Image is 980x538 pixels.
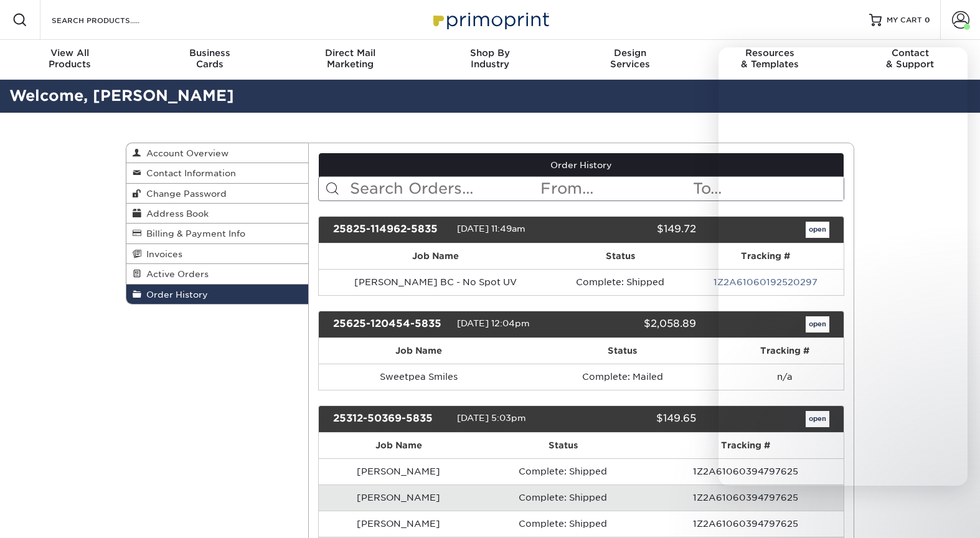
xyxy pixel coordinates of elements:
span: Shop By [420,47,560,59]
th: Job Name [319,338,519,364]
div: 25625-120454-5835 [324,316,457,333]
td: Complete: Shipped [479,458,648,484]
a: BusinessCards [140,40,280,80]
th: Status [479,433,648,458]
a: Shop ByIndustry [420,40,560,80]
div: 25825-114962-5835 [324,222,457,238]
span: Billing & Payment Info [141,229,245,238]
span: Direct Mail [280,47,420,59]
td: [PERSON_NAME] [319,484,479,511]
a: Active Orders [126,264,308,284]
span: Design [560,47,700,59]
div: $2,058.89 [572,316,705,333]
a: Direct MailMarketing [280,40,420,80]
iframe: Google Customer Reviews [3,500,106,534]
th: Job Name [319,433,479,458]
span: [DATE] 12:04pm [457,318,530,328]
a: Resources& Templates [700,40,840,80]
td: Sweetpea Smiles [319,364,519,390]
td: Complete: Shipped [553,269,688,295]
span: Change Password [141,189,227,199]
span: MY CART [887,15,922,26]
a: Invoices [126,244,308,264]
span: Address Book [141,209,209,219]
td: [PERSON_NAME] [319,458,479,484]
input: To... [692,177,844,201]
div: 25312-50369-5835 [324,411,457,427]
td: 1Z2A61060394797625 [647,511,844,537]
th: Job Name [319,243,553,269]
span: Business [140,47,280,59]
input: Search Orders... [349,177,540,201]
div: & Templates [700,47,840,70]
span: [DATE] 5:03pm [457,413,526,423]
a: Contact& Support [840,40,980,80]
img: Primoprint [428,6,552,33]
td: 1Z2A61060394797625 [647,458,844,484]
a: Order History [126,285,308,304]
td: Complete: Shipped [479,484,648,511]
td: Complete: Shipped [479,511,648,537]
th: Status [553,243,688,269]
td: [PERSON_NAME] [319,511,479,537]
input: From... [539,177,691,201]
th: Tracking # [647,433,844,458]
div: $149.65 [572,411,705,427]
div: Services [560,47,700,70]
span: Account Overview [141,148,229,158]
span: Invoices [141,249,182,259]
td: 1Z2A61060394797625 [647,484,844,511]
a: 1Z2A61060192520297 [714,277,817,287]
td: Complete: Mailed [519,364,726,390]
iframe: Intercom live chat [938,496,968,526]
div: $149.72 [572,222,705,238]
th: Status [519,338,726,364]
a: DesignServices [560,40,700,80]
a: Contact Information [126,163,308,183]
div: Industry [420,47,560,70]
span: 0 [925,16,930,24]
div: Marketing [280,47,420,70]
div: Cards [140,47,280,70]
th: Tracking # [688,243,844,269]
a: Account Overview [126,143,308,163]
a: Order History [319,153,844,177]
a: Billing & Payment Info [126,224,308,243]
span: Resources [700,47,840,59]
iframe: Intercom live chat [719,47,968,486]
span: Active Orders [141,269,209,279]
a: Change Password [126,184,308,204]
span: Order History [141,290,208,300]
a: Address Book [126,204,308,224]
span: Contact Information [141,168,236,178]
input: SEARCH PRODUCTS..... [50,12,172,27]
td: [PERSON_NAME] BC - No Spot UV [319,269,553,295]
span: [DATE] 11:49am [457,224,525,234]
